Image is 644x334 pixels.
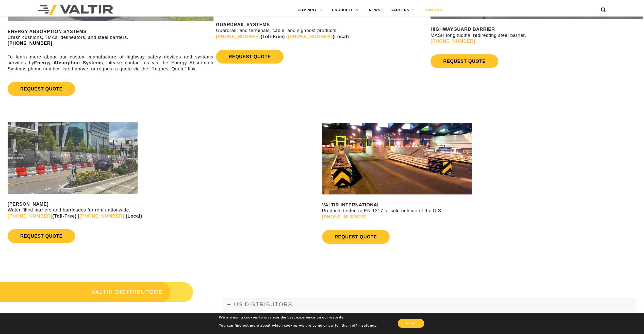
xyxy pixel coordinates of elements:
[219,323,377,328] p: You can find out more about which cookies we are using or switch them off in .
[364,5,385,15] a: NEWS
[292,5,327,15] a: COMPANY
[8,122,138,194] img: Rentals contact us image
[322,123,472,194] img: contact us valtir international
[8,41,52,46] a: [PHONE_NUMBER]
[322,202,380,207] strong: VALTIR INTERNATIONAL
[219,315,377,320] p: We are using cookies to give you the best experience on our website.
[8,29,87,34] strong: ENERGY ABSORPTION SYSTEMS
[8,201,321,219] p: Water-filled barriers and barricades for rent nationwide.
[216,34,261,39] a: [PHONE_NUMBER]
[216,22,428,40] p: Guardrail, end terminals, cable, and signpost products.
[79,214,124,219] a: [PHONE_NUMBER]
[327,5,364,15] a: PRODUCTS
[385,5,419,15] a: CAREERS
[38,5,113,15] img: Valtir
[431,39,475,44] a: [PHONE_NUMBER]
[216,22,270,27] strong: GUARDRAIL SYSTEMS
[8,29,213,47] p: Crash cushions, TMAs, delineators, and steel barriers.
[216,50,284,64] a: REQUEST QUOTE
[322,214,367,219] a: [PHONE_NUMBER]
[8,229,75,243] a: REQUEST QUOTE
[8,214,52,219] a: [PHONE_NUMBER]
[8,214,79,219] strong: (Toll-Free) |
[322,230,390,244] a: REQUEST QUOTE
[234,301,292,308] span: US DISTRIBUTORS
[398,319,424,328] button: Accept
[8,82,75,96] a: REQUEST QUOTE
[8,202,48,207] strong: [PERSON_NAME]
[431,27,495,32] strong: HIGHWAYGUARD BARRIER
[8,54,213,72] p: To learn more about our custom manufacture of highway safety devices and systems services by , pl...
[431,54,498,68] a: REQUEST QUOTE
[126,214,142,219] strong: (Local)
[216,34,349,39] strong: (Toll-Free) | (Local)
[419,5,448,15] a: CONTACT
[431,26,643,44] p: MASH longitudinal redirecting steel barrier.
[222,298,636,311] a: US DISTRIBUTORS
[34,60,103,65] strong: Energy Absorption Systems
[362,323,376,328] button: settings
[288,34,333,39] a: [PHONE_NUMBER]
